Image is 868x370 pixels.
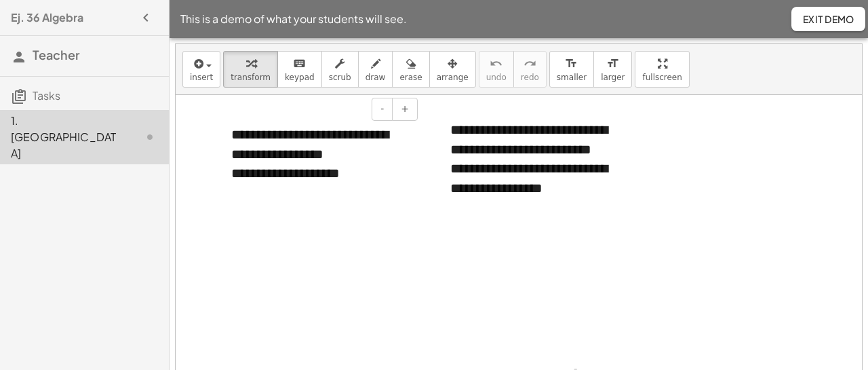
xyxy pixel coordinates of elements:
button: fullscreen [635,51,689,88]
i: format_size [606,56,619,72]
button: scrub [321,51,359,88]
button: insert [182,51,220,88]
i: format_size [565,56,578,72]
span: Teacher [33,47,80,62]
span: - [380,103,384,114]
button: - [372,98,393,121]
span: redo [521,73,539,82]
button: redoredo [513,51,547,88]
button: Exit Demo [791,7,865,31]
span: smaller [557,73,587,82]
span: This is a demo of what your students will see. [180,11,407,27]
span: Tasks [33,88,60,103]
button: transform [223,51,278,88]
span: + [401,103,409,114]
button: erase [392,51,429,88]
span: keypad [285,73,315,82]
button: format_sizelarger [593,51,632,88]
span: scrub [329,73,351,82]
i: redo [524,56,536,72]
span: fullscreen [642,73,682,82]
button: format_sizesmaller [549,51,594,88]
div: 1. [GEOGRAPHIC_DATA] [11,113,120,162]
button: undoundo [479,51,514,88]
i: Task not started. [142,129,158,145]
span: larger [601,73,625,82]
span: arrange [437,73,469,82]
span: draw [366,73,386,82]
span: undo [486,73,507,82]
button: arrange [429,51,476,88]
span: Exit Demo [802,13,854,25]
span: transform [231,73,271,82]
button: + [392,98,418,121]
span: insert [190,73,213,82]
h4: Ej. 36 Algebra [11,10,83,26]
i: keyboard [293,56,306,72]
button: draw [358,51,393,88]
button: keyboardkeypad [277,51,322,88]
i: undo [490,56,502,72]
span: erase [399,73,422,82]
